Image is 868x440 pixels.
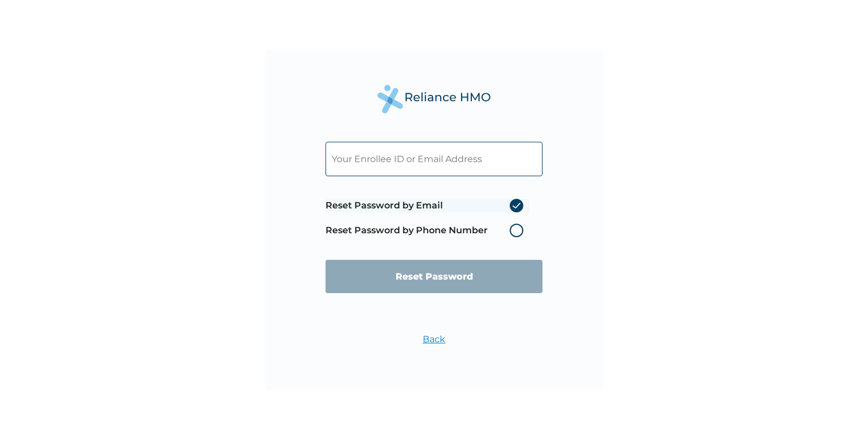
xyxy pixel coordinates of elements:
[325,260,542,293] input: Reset Password
[325,199,529,212] label: Reset Password by Email
[325,193,529,243] span: Password reset method
[423,334,445,345] a: Back
[325,142,542,176] input: Your Enrollee ID or Email Address
[325,224,529,237] label: Reset Password by Phone Number
[377,85,491,114] img: Reliance Health's Logo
